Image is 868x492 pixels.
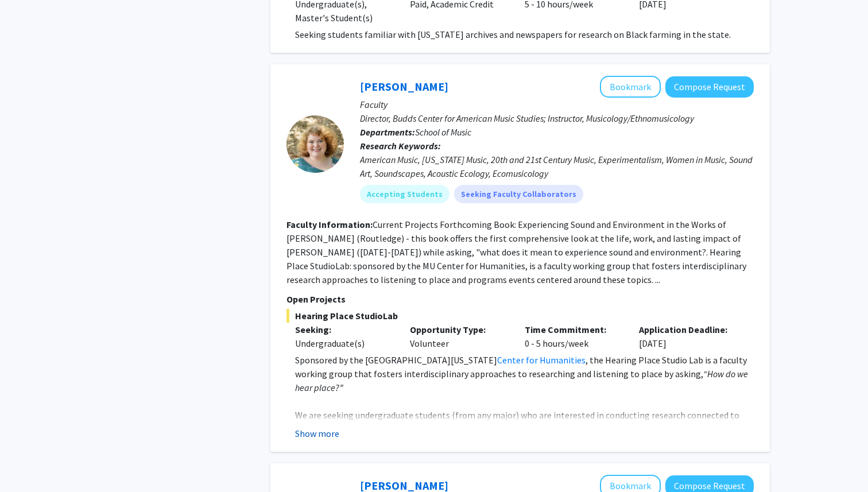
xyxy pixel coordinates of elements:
button: Add Megan Murph to Bookmarks [600,76,661,98]
span: Seeking students familiar with [US_STATE] archives and newspapers for research on Black farming i... [295,29,731,40]
div: American Music, [US_STATE] Music, 20th and 21st Century Music, Experimentalism, Women in Music, S... [360,153,754,180]
p: Director, Budds Center for American Music Studies; Instructor, Musicology/Ethnomusicology [360,111,754,125]
div: Volunteer [401,323,516,350]
b: Research Keywords: [360,140,441,152]
p: Time Commitment: [525,323,622,336]
span: School of Music [415,126,471,138]
p: Seeking: [295,323,393,336]
b: Faculty Information: [286,219,373,230]
mat-chip: Accepting Students [360,185,449,203]
p: Opportunity Type: [410,323,507,336]
p: Open Projects [286,292,754,306]
p: We are seeking undergraduate students (from any major) who are interested in conducting research ... [295,408,754,477]
a: [PERSON_NAME] [360,79,448,94]
div: [DATE] [630,323,745,350]
a: Center for Humanities [497,354,586,366]
iframe: Chat [9,440,49,483]
p: Faculty [360,98,754,111]
span: Hearing Place StudioLab [286,309,754,323]
fg-read-more: Current Projects Forthcoming Book: Experiencing Sound and Environment in the Works of [PERSON_NAM... [286,219,746,285]
button: Show more [295,427,339,440]
div: Undergraduate(s) [295,336,393,350]
button: Compose Request to Megan Murph [665,76,754,98]
div: 0 - 5 hours/week [516,323,631,350]
p: Sponsored by the [GEOGRAPHIC_DATA][US_STATE] , the Hearing Place Studio Lab is a faculty working ... [295,353,754,394]
mat-chip: Seeking Faculty Collaborators [454,185,583,203]
b: Departments: [360,126,415,138]
p: Application Deadline: [639,323,737,336]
